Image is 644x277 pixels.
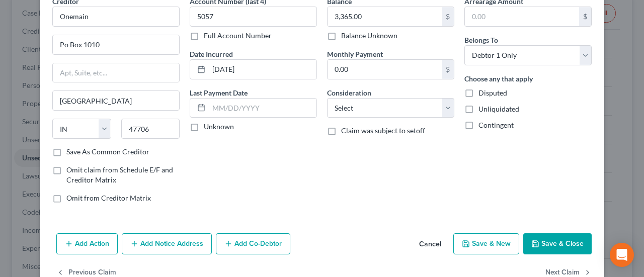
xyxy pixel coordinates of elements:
[122,233,212,254] button: Add Notice Address
[216,233,290,254] button: Add Co-Debtor
[442,7,454,26] div: $
[453,233,519,254] button: Save & New
[190,87,248,98] label: Last Payment Date
[579,7,591,26] div: $
[478,105,519,113] span: Unliquidated
[442,60,454,79] div: $
[56,233,118,254] button: Add Action
[204,122,234,132] label: Unknown
[464,73,533,84] label: Choose any that apply
[327,49,383,59] label: Monthly Payment
[121,119,180,139] input: Enter zip...
[327,87,371,98] label: Consideration
[523,233,592,254] button: Save & Close
[53,63,179,82] input: Apt, Suite, etc...
[328,7,442,26] input: 0.00
[52,7,180,27] input: Search creditor by name...
[209,60,316,79] input: MM/DD/YYYY
[465,7,579,26] input: 0.00
[53,35,179,54] input: Enter address...
[478,121,514,129] span: Contingent
[190,49,233,59] label: Date Incurred
[66,165,173,184] span: Omit claim from Schedule E/F and Creditor Matrix
[66,147,149,157] label: Save As Common Creditor
[66,194,151,202] span: Omit from Creditor Matrix
[204,31,272,41] label: Full Account Number
[209,99,316,118] input: MM/DD/YYYY
[464,36,498,44] span: Belongs To
[53,91,179,110] input: Enter city...
[341,126,425,135] span: Claim was subject to setoff
[328,60,442,79] input: 0.00
[341,31,397,41] label: Balance Unknown
[411,234,449,254] button: Cancel
[610,243,634,267] div: Open Intercom Messenger
[190,7,317,27] input: XXXX
[478,88,507,97] span: Disputed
